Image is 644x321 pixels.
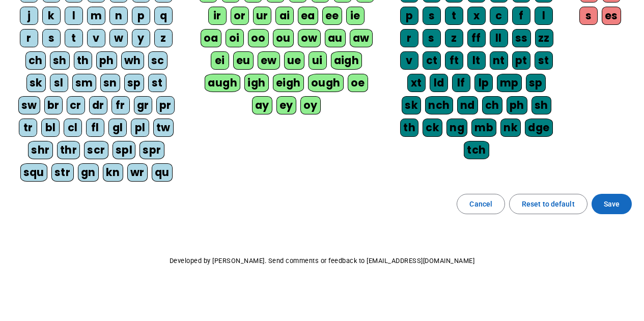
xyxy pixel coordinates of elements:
[430,74,448,92] div: ld
[604,198,620,210] span: Save
[154,7,173,25] div: q
[348,74,368,92] div: oe
[20,7,38,25] div: j
[464,141,489,159] div: tch
[490,29,508,47] div: ll
[526,74,546,92] div: sp
[20,163,48,182] div: squ
[44,96,63,114] div: br
[86,119,104,137] div: fl
[41,119,60,137] div: bl
[467,29,486,47] div: ff
[87,29,105,47] div: v
[109,29,128,47] div: w
[275,7,294,25] div: ai
[350,29,373,47] div: aw
[300,96,321,114] div: oy
[252,96,272,114] div: ay
[72,74,96,92] div: sm
[51,163,74,182] div: str
[42,29,61,47] div: s
[467,7,486,25] div: x
[457,96,478,114] div: nd
[25,51,46,70] div: ch
[402,96,421,114] div: sk
[579,7,598,25] div: s
[108,119,127,137] div: gl
[211,51,229,70] div: ei
[423,7,441,25] div: s
[509,194,587,214] button: Reset to default
[84,141,108,159] div: scr
[113,141,136,159] div: spl
[67,96,85,114] div: cr
[325,29,346,47] div: au
[124,74,144,92] div: sp
[400,119,418,137] div: th
[309,51,327,70] div: ui
[244,74,269,92] div: igh
[74,51,92,70] div: th
[258,51,280,70] div: ew
[28,141,53,159] div: shr
[512,29,531,47] div: ss
[148,74,166,92] div: st
[535,29,553,47] div: zz
[407,74,426,92] div: xt
[65,7,83,25] div: l
[8,255,636,267] p: Developed by [PERSON_NAME]. Send comments or feedback to [EMAIL_ADDRESS][DOMAIN_NAME]
[535,51,553,70] div: st
[445,51,463,70] div: ft
[471,119,496,137] div: mb
[87,7,105,25] div: m
[298,29,321,47] div: ow
[602,7,621,25] div: es
[525,119,553,137] div: dge
[226,29,244,47] div: oi
[322,7,342,25] div: ee
[276,96,296,114] div: ey
[452,74,470,92] div: lf
[474,74,493,92] div: lp
[208,7,227,25] div: ir
[457,194,505,214] button: Cancel
[231,7,249,25] div: or
[148,51,167,70] div: sc
[152,163,173,182] div: qu
[42,7,61,25] div: k
[201,29,221,47] div: oa
[512,51,530,70] div: pt
[96,51,117,70] div: ph
[18,96,40,114] div: sw
[592,194,632,214] button: Save
[132,7,150,25] div: p
[121,51,144,70] div: wh
[50,51,70,70] div: sh
[512,7,530,25] div: f
[134,96,152,114] div: gr
[308,74,344,92] div: ough
[331,51,362,70] div: aigh
[50,74,68,92] div: sl
[20,29,38,47] div: r
[467,51,486,70] div: lt
[346,7,365,25] div: ie
[298,7,318,25] div: ea
[490,7,508,25] div: c
[253,7,271,25] div: ur
[57,141,80,159] div: thr
[103,163,123,182] div: kn
[423,119,442,137] div: ck
[522,198,575,210] span: Reset to default
[89,96,107,114] div: dr
[423,29,441,47] div: s
[400,7,418,25] div: p
[400,29,418,47] div: r
[233,51,254,70] div: eu
[400,51,418,70] div: v
[500,119,521,137] div: nk
[507,96,527,114] div: ph
[490,51,508,70] div: nt
[78,163,99,182] div: gn
[482,96,502,114] div: ch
